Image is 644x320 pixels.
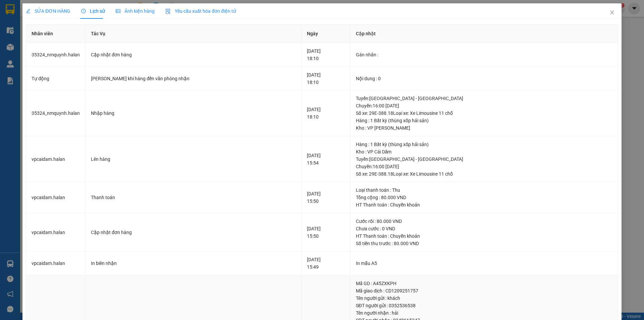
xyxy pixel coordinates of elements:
[356,124,612,132] div: Kho : VP [PERSON_NAME]
[8,8,59,42] img: logo.jpg
[26,9,31,13] span: edit
[307,225,345,240] div: [DATE] 15:50
[91,229,296,236] div: Cập nhật đơn hàng
[356,302,612,309] div: SĐT người gửi : 0352536538
[91,51,296,58] div: Cập nhật đơn hàng
[356,280,612,287] div: Mã GD : A45ZXKPH
[307,152,345,167] div: [DATE] 15:54
[356,260,612,267] div: In mẫu A5
[307,47,345,62] div: [DATE] 18:10
[8,46,80,57] b: GỬI : VP Cái Dăm
[26,182,86,213] td: vpcaidam.halan
[356,95,612,117] div: Tuyến : [GEOGRAPHIC_DATA] - [GEOGRAPHIC_DATA] Chuyến: 16:00 [DATE] Số xe: 29E-388.18 Loại xe: Xe ...
[356,232,612,240] div: HT Thanh toán : Chuyển khoản
[356,194,612,201] div: Tổng cộng : 80.000 VND
[307,106,345,121] div: [DATE] 18:10
[356,117,612,124] div: Hàng : 1 Bất kỳ (thùng xốp hải sản)
[81,8,105,14] span: Lịch sử
[609,10,615,15] span: close
[165,8,236,14] span: Yêu cầu xuất hóa đơn điện tử
[81,9,86,13] span: clock-circle
[26,8,70,14] span: SỬA ĐƠN HÀNG
[356,287,612,294] div: Mã giao dịch : CD1209251757
[86,25,302,43] th: Tác Vụ
[91,75,296,82] div: [PERSON_NAME] khi hàng đến văn phòng nhận
[356,294,612,302] div: Tên người gửi : khách
[307,256,345,271] div: [DATE] 15:49
[26,213,86,252] td: vpcaidam.halan
[26,67,86,91] td: Tự động
[26,25,86,43] th: Nhân viên
[356,240,612,247] div: Số tiền thu trước : 80.000 VND
[356,225,612,232] div: Chưa cước : 0 VND
[356,218,612,225] div: Cước rồi : 80.000 VND
[26,136,86,182] td: vpcaidam.halan
[302,25,351,43] th: Ngày
[116,8,155,14] span: Ảnh kiện hàng
[356,51,612,58] div: Gán nhãn :
[91,194,296,201] div: Thanh toán
[165,9,171,14] img: icon
[307,71,345,86] div: [DATE] 18:10
[116,9,120,13] span: picture
[26,43,86,67] td: 35324_nmquynh.halan
[26,90,86,136] td: 35324_nmquynh.halan
[356,201,612,209] div: HT Thanh toán : Chuyển khoản
[91,260,296,267] div: In biên nhận
[307,190,345,205] div: [DATE] 15:50
[91,109,296,117] div: Nhập hàng
[356,75,612,82] div: Nội dung : 0
[356,309,612,317] div: Tên người nhận : hải
[603,3,622,22] button: Close
[356,186,612,194] div: Loại thanh toán : Thu
[26,252,86,275] td: vpcaidam.halan
[356,141,612,148] div: Hàng : 1 Bất kỳ (thùng xốp hải sản)
[356,155,612,178] div: Tuyến : [GEOGRAPHIC_DATA] - [GEOGRAPHIC_DATA] Chuyến: 16:00 [DATE] Số xe: 29E-388.18 Loại xe: Xe ...
[91,155,296,163] div: Lên hàng
[356,148,612,155] div: Kho : VP Cái Dăm
[63,16,280,25] li: 271 - [PERSON_NAME] - [GEOGRAPHIC_DATA] - [GEOGRAPHIC_DATA]
[351,25,618,43] th: Cập nhật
